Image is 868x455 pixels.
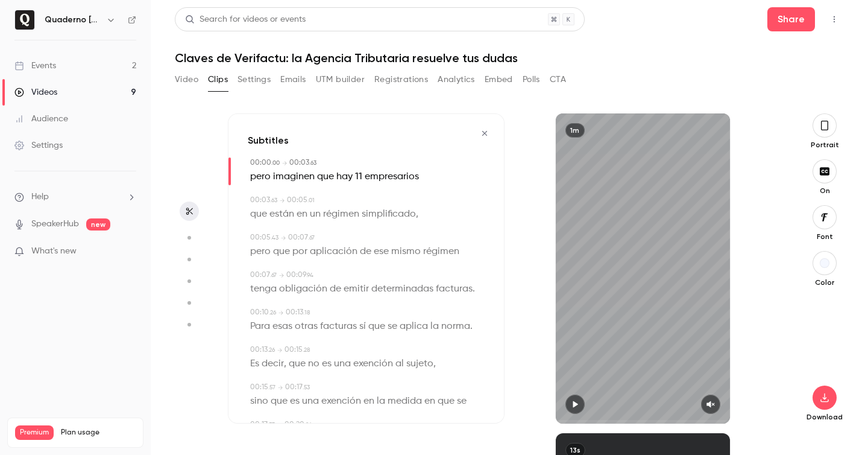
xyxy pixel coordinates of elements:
span: exención [321,393,361,410]
span: pero [250,243,271,260]
button: Analytics [438,70,475,89]
span: , [433,355,436,372]
span: aplica [400,318,428,335]
button: Video [175,70,198,89]
span: → [281,234,286,243]
h3: Subtitles [248,133,289,148]
h1: Claves de Verifactu: la Agencia Tributaria resuelve tus dudas [175,51,844,65]
p: Download [805,412,844,422]
span: una [302,393,319,410]
span: . 53 [268,422,275,428]
span: Premium [15,425,54,440]
span: de [360,243,371,260]
span: aplicación [310,243,357,260]
span: → [280,196,285,205]
span: . 26 [268,347,275,353]
span: 00:00 [250,159,271,167]
span: Plan usage [61,428,136,437]
span: new [86,218,110,231]
span: . 63 [309,160,316,166]
span: se [457,393,467,410]
span: → [279,271,284,280]
span: sujeto [406,355,433,372]
span: en [424,393,435,410]
span: , [284,355,286,372]
span: , [416,206,418,223]
span: 00:05 [250,234,271,241]
span: medida [388,393,422,410]
span: → [278,383,283,392]
div: Settings [14,139,63,151]
span: no [308,355,319,372]
span: → [278,308,283,317]
p: Font [805,232,844,241]
div: Audience [14,113,68,125]
span: 00:10 [250,309,269,316]
span: 00:03 [250,197,270,204]
span: por [292,243,307,260]
span: pero [250,168,271,185]
span: . 43 [271,235,278,241]
div: Videos [14,86,57,98]
span: . [473,281,475,297]
p: On [805,186,844,196]
span: 00:07 [250,272,270,279]
span: . 26 [304,422,312,428]
div: Events [14,60,56,72]
button: UTM builder [316,70,365,89]
span: Es [250,355,259,372]
span: 00:15 [250,384,268,391]
span: . 57 [268,384,275,390]
span: se [388,318,397,335]
span: de [330,281,341,297]
span: 00:20 [285,421,304,428]
span: la [377,393,385,410]
span: 00:17 [285,384,303,391]
span: facturas [320,318,357,335]
span: ese [374,243,389,260]
a: SpeakerHub [31,218,79,231]
span: 00:03 [289,159,309,167]
span: esas [272,318,292,335]
span: . 18 [303,310,310,316]
p: Color [805,278,844,287]
div: 1m [565,123,585,138]
span: . 26 [269,310,276,316]
span: es [322,355,332,372]
span: exención [353,355,393,372]
span: 11 [355,168,362,185]
span: Para [250,318,270,335]
li: help-dropdown-opener [14,191,136,203]
span: que [438,393,454,410]
span: What's new [31,245,77,258]
span: que [368,318,385,335]
span: . 00 [271,160,280,166]
span: decir [262,355,284,372]
span: es [290,393,300,410]
span: . 67 [270,272,277,278]
span: una [334,355,351,372]
span: un [310,206,321,223]
span: 00:15 [285,346,303,354]
div: Search for videos or events [185,13,306,26]
span: . 53 [303,384,310,390]
h6: Quaderno [GEOGRAPHIC_DATA] [45,14,101,26]
span: . [470,318,473,335]
span: Help [31,191,49,203]
button: Clips [208,70,228,89]
span: están [269,206,294,223]
span: al [395,355,404,372]
span: hay [336,168,353,185]
span: que [271,393,288,410]
span: mismo [391,243,421,260]
button: Emails [280,70,306,89]
span: que [289,355,306,372]
span: → [282,159,287,168]
p: Portrait [805,140,844,150]
span: régimen [423,243,459,260]
span: en [363,393,374,410]
span: tenga [250,281,277,297]
button: CTA [550,70,566,89]
span: otras [295,318,318,335]
span: 00:05 [287,197,307,204]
